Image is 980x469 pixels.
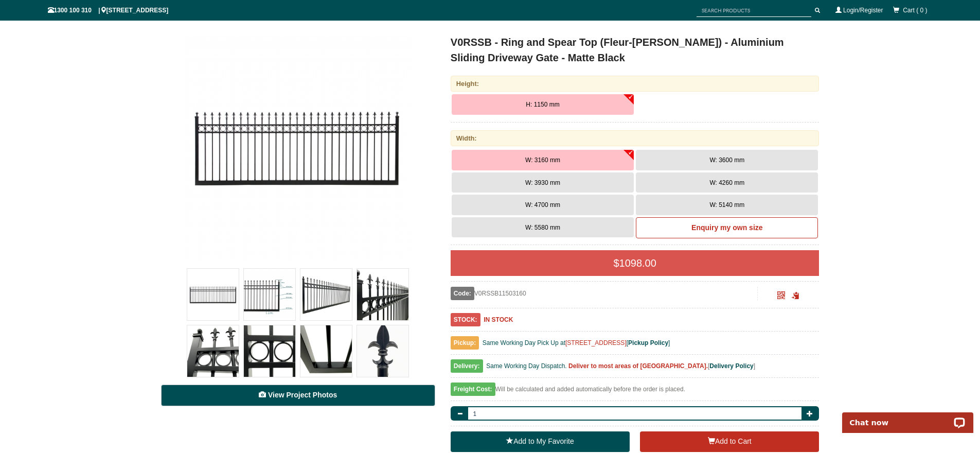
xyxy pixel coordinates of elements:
[300,269,352,320] img: V0RSSB - Ring and Spear Top (Fleur-de-lis) - Aluminium Sliding Driveway Gate - Matte Black
[161,385,435,406] a: View Project Photos
[451,250,819,276] div: $
[451,287,474,300] span: Code:
[357,325,408,377] img: V0RSSB - Ring and Spear Top (Fleur-de-lis) - Aluminium Sliding Driveway Gate - Matte Black
[709,362,753,370] a: Delivery Policy
[451,336,479,350] span: Pickup:
[451,287,758,300] div: V0RSSB11503160
[452,172,634,193] button: W: 3930 mm
[484,316,513,323] b: IN STOCK
[451,76,819,92] div: Height:
[300,325,352,377] img: V0RSSB - Ring and Spear Top (Fleur-de-lis) - Aluminium Sliding Driveway Gate - Matte Black
[697,4,811,17] input: SEARCH PRODUCTS
[709,157,744,164] span: W: 3600 mm
[619,257,656,269] span: 1098.00
[268,391,337,399] span: View Project Photos
[568,362,708,370] b: Deliver to most areas of [GEOGRAPHIC_DATA].
[452,150,634,170] button: W: 3160 mm
[162,34,434,261] a: V0RSSB - Ring and Spear Top (Fleur-de-lis) - Aluminium Sliding Driveway Gate - Matte Black - H: 1...
[452,217,634,238] button: W: 5580 mm
[709,179,744,186] span: W: 4260 mm
[357,269,408,320] img: V0RSSB - Ring and Spear Top (Fleur-de-lis) - Aluminium Sliding Driveway Gate - Matte Black
[792,292,799,300] span: Click to copy the URL
[526,101,559,108] span: H: 1150 mm
[640,431,819,452] button: Add to Cart
[636,195,818,215] button: W: 5140 mm
[452,94,634,115] button: H: 1150 mm
[486,362,567,370] span: Same Working Day Dispatch.
[709,201,744,209] span: W: 5140 mm
[636,150,818,170] button: W: 3600 mm
[48,7,169,14] span: 1300 100 310 | [STREET_ADDRESS]
[777,293,785,300] a: Click to enlarge and scan to share.
[628,339,668,346] a: Pickup Policy
[185,34,411,261] img: V0RSSB - Ring and Spear Top (Fleur-de-lis) - Aluminium Sliding Driveway Gate - Matte Black - H: 1...
[903,7,927,14] span: Cart ( 0 )
[483,339,670,346] span: Same Working Day Pick Up at [ ]
[835,401,980,433] iframe: LiveChat chat widget
[451,313,480,326] span: STOCK:
[451,359,483,373] span: Delivery:
[525,157,560,164] span: W: 3160 mm
[691,223,762,232] b: Enquiry my own size
[451,383,819,401] div: Will be calculated and added automatically before the order is placed.
[525,201,560,209] span: W: 4700 mm
[525,179,560,186] span: W: 3930 mm
[636,217,818,239] a: Enquiry my own size
[244,325,295,377] img: V0RSSB - Ring and Spear Top (Fleur-de-lis) - Aluminium Sliding Driveway Gate - Matte Black
[451,383,495,396] span: Freight Cost:
[565,339,627,346] a: [STREET_ADDRESS]
[525,224,560,231] span: W: 5580 mm
[636,172,818,193] button: W: 4260 mm
[451,431,630,452] a: Add to My Favorite
[451,360,819,378] div: [ ]
[451,34,819,65] h1: V0RSSB - Ring and Spear Top (Fleur-[PERSON_NAME]) - Aluminium Sliding Driveway Gate - Matte Black
[187,325,239,377] img: V0RSSB - Ring and Spear Top (Fleur-de-lis) - Aluminium Sliding Driveway Gate - Matte Black
[843,7,883,14] a: Login/Register
[187,269,239,320] img: V0RSSB - Ring and Spear Top (Fleur-de-lis) - Aluminium Sliding Driveway Gate - Matte Black
[452,195,634,215] button: W: 4700 mm
[244,269,295,320] img: V0RSSB - Ring and Spear Top (Fleur-de-lis) - Aluminium Sliding Driveway Gate - Matte Black
[451,130,819,146] div: Width:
